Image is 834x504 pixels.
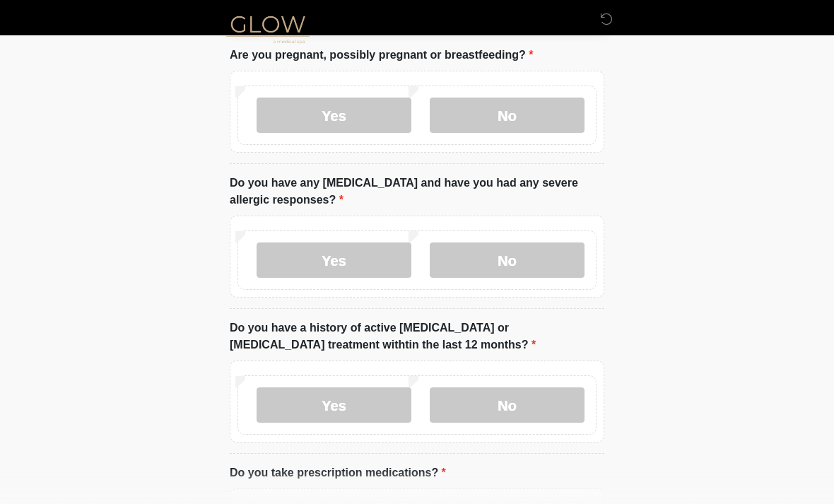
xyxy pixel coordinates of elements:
label: Do you take prescription medications? [230,464,446,481]
label: No [430,242,585,278]
label: No [430,387,585,423]
label: Do you have a history of active [MEDICAL_DATA] or [MEDICAL_DATA] treatment withtin the last 12 mo... [230,320,604,353]
img: Glow Medical Spa Logo [216,11,320,47]
label: Yes [257,387,411,423]
label: Do you have any [MEDICAL_DATA] and have you had any severe allergic responses? [230,175,604,209]
label: Yes [257,242,411,278]
label: Yes [257,98,411,133]
label: No [430,98,585,133]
